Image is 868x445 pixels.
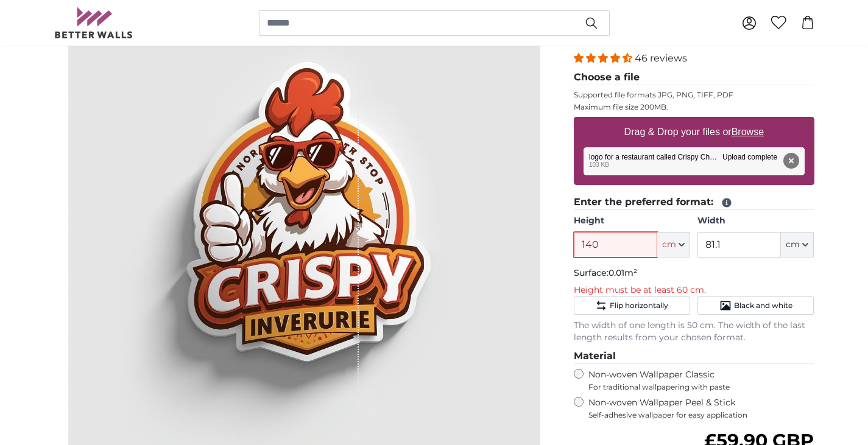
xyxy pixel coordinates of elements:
[662,239,676,251] span: cm
[734,301,792,310] span: Black and white
[588,369,814,392] label: Non-woven Wallpaper Classic
[588,410,814,420] span: Self-adhesive wallpaper for easy application
[574,90,814,100] p: Supported file formats JPG, PNG, TIFF, PDF
[574,102,814,112] p: Maximum file size 200MB.
[574,70,814,85] legend: Choose a file
[574,195,814,210] legend: Enter the preferred format:
[786,239,800,251] span: cm
[588,397,814,420] label: Non-woven Wallpaper Peel & Stick
[697,296,814,315] button: Black and white
[574,349,814,364] legend: Material
[588,382,814,392] span: For traditional wallpapering with paste
[574,296,690,315] button: Flip horizontally
[574,215,690,227] label: Height
[574,267,814,279] p: Surface:
[54,7,133,38] img: Betterwalls
[697,215,814,227] label: Width
[610,301,668,310] span: Flip horizontally
[619,120,768,144] label: Drag & Drop your files or
[657,232,690,258] button: cm
[635,52,687,64] span: 46 reviews
[781,232,814,258] button: cm
[574,52,635,64] span: 4.37 stars
[732,127,764,137] u: Browse
[574,320,814,344] p: The width of one length is 50 cm. The width of the last length results from your chosen format.
[574,284,814,296] p: Height must be at least 60 cm.
[609,267,637,278] span: 0.01m²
